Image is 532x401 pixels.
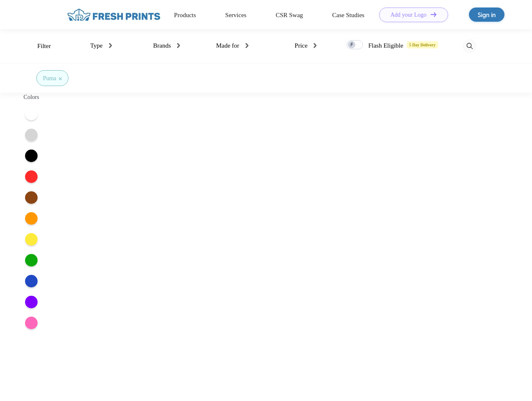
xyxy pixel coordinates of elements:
[159,11,189,19] a: Products
[62,77,65,80] img: filter_cancel.svg
[362,42,399,49] span: Flash Eligible
[148,42,168,49] span: Brands
[449,12,455,17] img: DT
[15,93,48,102] div: Colors
[478,10,496,20] div: Sign in
[174,43,177,48] img: dropdown.png
[402,11,445,18] div: Add your Logo
[241,43,244,48] img: dropdown.png
[403,41,440,48] span: 5 Day Delivery
[469,8,504,22] a: Sign in
[287,42,301,49] span: Price
[107,43,110,48] img: dropdown.png
[218,11,246,19] a: Services
[43,74,59,83] div: Puma
[86,42,101,49] span: Type
[276,11,307,19] a: CSR Swag
[308,43,311,48] img: dropdown.png
[50,8,148,22] img: fo%20logo%202.webp
[463,39,476,53] img: desktop_search.svg
[37,41,54,51] div: Filter
[208,42,235,49] span: Made for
